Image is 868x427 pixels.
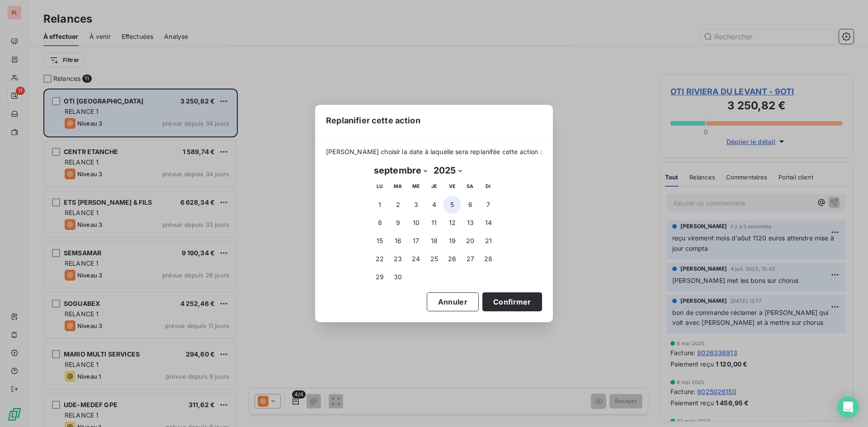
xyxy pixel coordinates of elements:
button: Confirmer [482,292,542,311]
button: 20 [461,232,479,250]
button: 19 [443,232,461,250]
button: 2 [389,196,407,214]
button: 21 [479,232,497,250]
button: 16 [389,232,407,250]
button: 6 [461,196,479,214]
th: mercredi [407,178,425,196]
button: 1 [371,196,389,214]
th: samedi [461,178,479,196]
button: 15 [371,232,389,250]
button: 18 [425,232,443,250]
button: 12 [443,214,461,232]
button: 27 [461,250,479,268]
th: lundi [371,178,389,196]
button: 11 [425,214,443,232]
button: 23 [389,250,407,268]
span: [PERSON_NAME] choisir la date à laquelle sera replanifée cette action : [326,147,542,156]
span: Replanifier cette action [326,114,420,127]
button: Annuler [427,292,479,311]
button: 9 [389,214,407,232]
button: 13 [461,214,479,232]
button: 3 [407,196,425,214]
th: mardi [389,178,407,196]
button: 5 [443,196,461,214]
th: dimanche [479,178,497,196]
button: 8 [371,214,389,232]
button: 24 [407,250,425,268]
button: 14 [479,214,497,232]
button: 25 [425,250,443,268]
button: 7 [479,196,497,214]
th: vendredi [443,178,461,196]
button: 26 [443,250,461,268]
button: 29 [371,268,389,286]
div: Open Intercom Messenger [837,396,859,418]
button: 10 [407,214,425,232]
button: 28 [479,250,497,268]
button: 4 [425,196,443,214]
button: 17 [407,232,425,250]
button: 30 [389,268,407,286]
button: 22 [371,250,389,268]
th: jeudi [425,178,443,196]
